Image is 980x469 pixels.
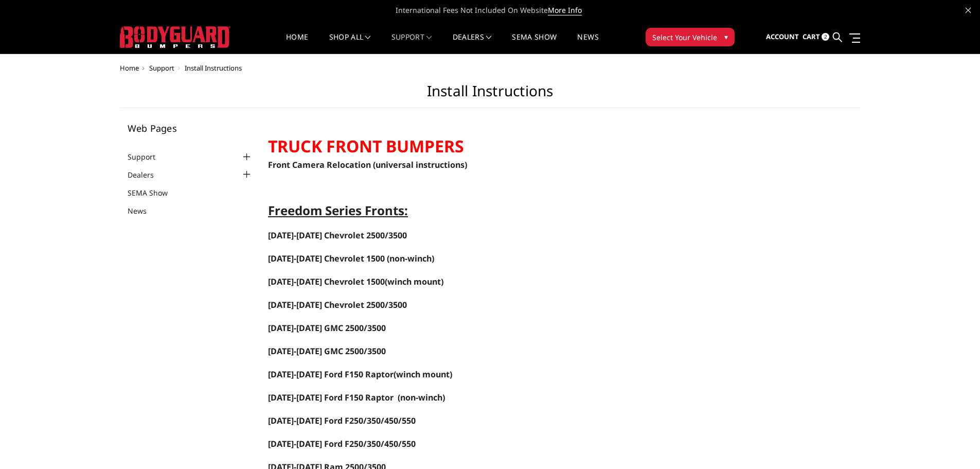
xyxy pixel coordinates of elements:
[803,32,820,41] span: Cart
[268,369,452,380] span: (winch mount)
[185,63,242,73] span: Install Instructions
[268,415,416,426] a: [DATE]-[DATE] Ford F250/350/450/550
[268,254,385,264] a: [DATE]-[DATE] Chevrolet 1500
[120,63,139,73] a: Home
[268,230,407,241] a: [DATE]-[DATE] Chevrolet 2500/3500
[268,159,467,170] a: Front Camera Relocation (universal instructions)
[268,438,416,449] span: [DATE]-[DATE] Ford F250/350/450/550
[128,205,159,216] a: News
[268,276,443,287] span: (winch mount)
[268,300,407,310] a: [DATE]-[DATE] Chevrolet 2500/3500
[268,392,394,403] span: [DATE]-[DATE] Ford F150 Raptor
[577,33,598,54] a: News
[286,33,308,54] a: Home
[548,5,582,15] a: More Info
[766,32,799,41] span: Account
[128,187,181,198] a: SEMA Show
[128,124,253,133] h5: Web Pages
[268,439,416,449] a: [DATE]-[DATE] Ford F250/350/450/550
[128,151,168,162] a: Support
[766,23,799,51] a: Account
[803,23,829,51] a: Cart 2
[268,322,386,334] a: [DATE]-[DATE] GMC 2500/3500
[329,33,371,54] a: shop all
[268,135,464,157] strong: TRUCK FRONT BUMPERS
[149,63,174,73] a: Support
[398,392,445,403] span: (non-winch)
[268,346,386,356] a: [DATE]-[DATE] GMC 2500/3500
[268,299,407,310] span: [DATE]-[DATE] Chevrolet 2500/3500
[128,169,167,180] a: Dealers
[120,26,230,48] img: BODYGUARD BUMPERS
[512,33,557,54] a: SEMA Show
[724,31,728,42] span: ▾
[268,253,385,264] span: [DATE]-[DATE] Chevrolet 1500
[646,28,735,46] button: Select Your Vehicle
[387,253,434,264] span: (non-winch)
[391,33,432,54] a: Support
[268,393,394,403] a: [DATE]-[DATE] Ford F150 Raptor
[268,369,394,380] a: [DATE]-[DATE] Ford F150 Raptor
[120,82,861,108] h1: Install Instructions
[822,33,829,41] span: 2
[652,32,717,43] span: Select Your Vehicle
[268,276,385,287] a: [DATE]-[DATE] Chevrolet 1500
[268,202,408,219] span: Freedom Series Fronts:
[268,345,386,357] span: [DATE]-[DATE] GMC 2500/3500
[453,33,492,54] a: Dealers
